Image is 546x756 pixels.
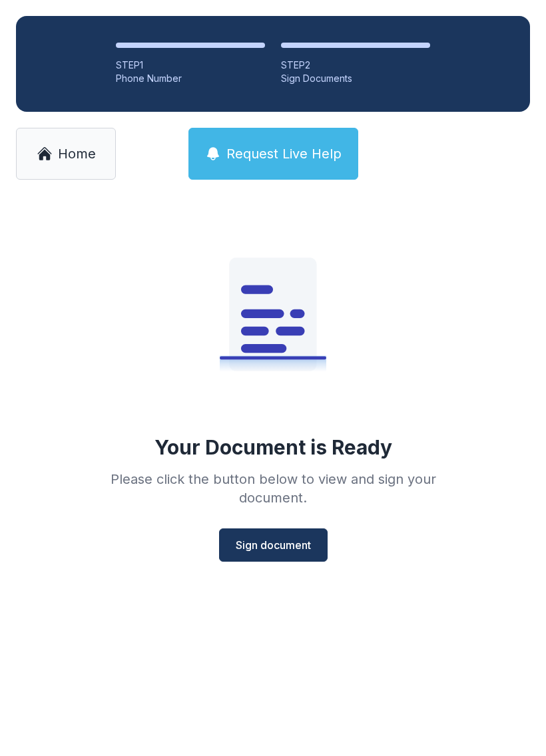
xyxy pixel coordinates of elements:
[116,59,265,72] div: STEP 1
[226,144,342,163] span: Request Live Help
[58,144,96,163] span: Home
[281,59,430,72] div: STEP 2
[81,470,465,507] div: Please click the button below to view and sign your document.
[236,537,311,553] span: Sign document
[116,72,265,85] div: Phone Number
[154,435,392,459] div: Your Document is Ready
[281,72,430,85] div: Sign Documents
